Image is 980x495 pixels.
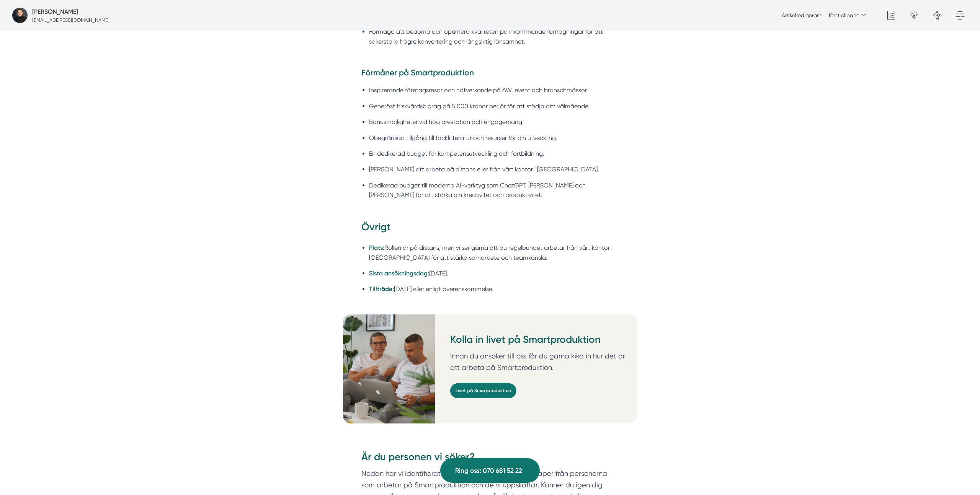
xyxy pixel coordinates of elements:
span: Ring oss: 070 681 52 22 [455,466,522,476]
a: Livet på Smartproduktion [450,383,516,398]
h3: Kolla in livet på Smartproduktion [450,333,631,350]
p: Innan du ansöker till oss får du gärna kika in hur det är att arbeta på Smartproduktion. [450,350,631,373]
h3: Övrigt [361,220,619,238]
a: Artikelredigerare [782,12,822,18]
li: [PERSON_NAME] att arbeta på distans eller från vårt kontor i [GEOGRAPHIC_DATA]. [369,164,619,174]
li: [DATE]. [369,269,619,278]
h3: Är du personen vi söker? [361,450,619,468]
li: Generöst friskvårdsbidrag på 5 000 kronor per år för att stödja ditt välmående. [369,101,619,111]
strong: Förmåner på Smartproduktion [361,68,474,77]
img: Personal på Smartproduktion [343,314,435,423]
a: Ring oss: 070 681 52 22 [440,458,540,483]
li: Bonusmöjligheter vid hög prestation och engagemang. [369,117,619,127]
li: Rollen är på distans, men vi ser gärna att du regelbundet arbetar från vårt kontor i [GEOGRAPHIC_... [369,243,619,262]
a: Kontrollpanelen [829,12,867,18]
img: foretagsbild-pa-smartproduktion-ett-foretag-i-dalarnas-lan-2023.jpg [12,8,28,23]
h5: Super Administratör [32,7,78,16]
strong: Plats: [369,244,384,251]
li: Obegränsad tillgång till facklitteratur och resurser för din utveckling. [369,133,619,143]
li: Inspirerande företagsresor och nätverkande på AW, event och branschmässor. [369,85,619,95]
li: [DATE] eller enligt överenskommelse. [369,284,619,294]
strong: Tillträde: [369,285,394,293]
li: En dedikerad budget för kompetensutveckling och fortbildning. [369,149,619,158]
strong: Sista ansökningsdag: [369,270,429,277]
li: Dedikerad budget till moderna AI-verktyg som ChatGPT, [PERSON_NAME] och [PERSON_NAME] för att stä... [369,181,619,200]
p: [EMAIL_ADDRESS][DOMAIN_NAME] [32,16,109,24]
li: Förmåga att bedöma och optimera kvaliteten på inkommande förfrågningar för att säkerställa högre ... [369,27,619,46]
